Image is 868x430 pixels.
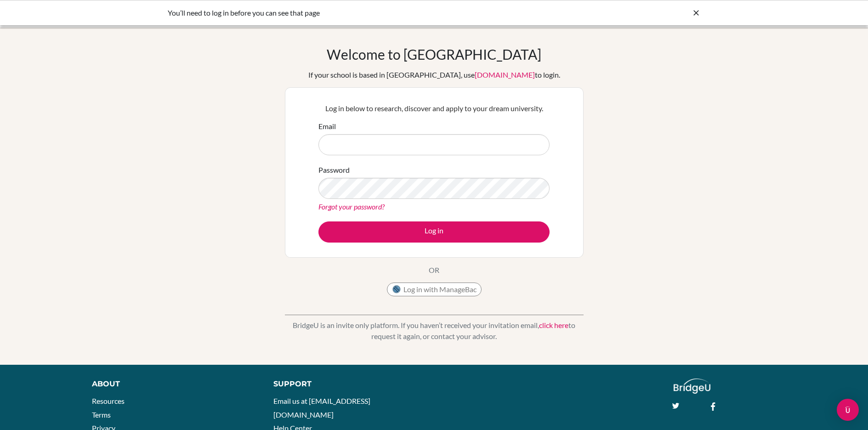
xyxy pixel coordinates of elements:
img: logo_white@2x-f4f0deed5e89b7ecb1c2cc34c3e3d731f90f0f143d5ea2071677605dd97b5244.png [674,379,711,394]
a: click here [539,321,568,329]
h1: Welcome to [GEOGRAPHIC_DATA] [327,46,541,62]
p: OR [429,265,439,276]
a: Terms [92,410,111,419]
div: If your school is based in [GEOGRAPHIC_DATA], use to login. [308,69,560,80]
div: Open Intercom Messenger [837,399,859,421]
button: Log in [318,221,550,243]
label: Password [318,164,350,175]
a: [DOMAIN_NAME] [475,70,535,79]
p: BridgeU is an invite only platform. If you haven’t received your invitation email, to request it ... [285,320,584,342]
a: Email us at [EMAIL_ADDRESS][DOMAIN_NAME] [273,396,370,419]
label: Email [318,121,336,132]
div: You’ll need to log in before you can see that page [168,7,563,18]
p: Log in below to research, discover and apply to your dream university. [318,103,550,114]
div: About [92,379,253,390]
a: Forgot your password? [318,202,385,211]
a: Resources [92,396,125,405]
button: Log in with ManageBac [387,283,482,296]
div: Support [273,379,424,390]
